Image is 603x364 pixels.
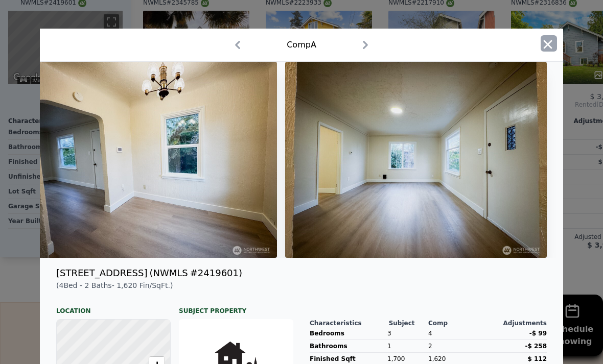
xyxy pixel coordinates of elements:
[488,319,547,327] div: Adjustments
[387,327,424,339] div: 3
[310,319,389,327] div: Characteristics
[56,266,147,280] div: [STREET_ADDRESS]
[285,62,547,258] img: Property Img
[428,319,488,327] div: Comp
[56,281,173,289] span: ( 4 Bed - 2 Baths - Fin/SqFt.)
[310,327,383,339] div: Bedrooms
[179,299,293,315] div: Subject Property
[15,62,277,258] img: Property Img
[149,266,547,280] div: ( )
[428,340,485,352] div: 2
[153,266,188,280] span: NWMLS
[56,299,171,315] div: Location
[525,343,547,350] span: -$ 258
[389,319,428,327] div: Subject
[287,39,316,51] div: Comp A
[117,281,137,289] span: 1,620
[310,340,383,352] div: Bathrooms
[387,340,424,352] div: 1
[527,355,547,362] span: $ 112
[428,355,446,362] span: 1,620
[190,266,239,280] span: # 2419601
[529,330,547,337] span: -$ 99
[428,330,432,337] span: 4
